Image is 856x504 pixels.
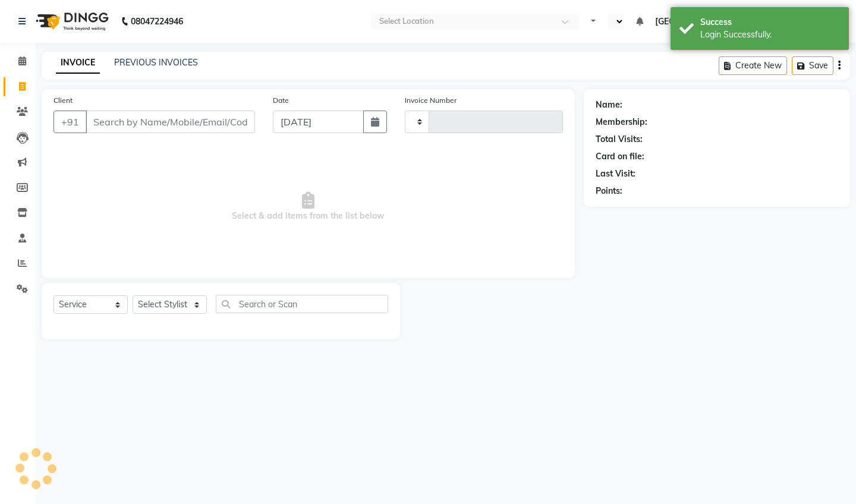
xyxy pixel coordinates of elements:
span: Select & add items from the list below [53,147,563,266]
button: +91 [53,111,87,133]
input: Search or Scan [216,295,388,313]
div: Select Location [379,15,434,27]
button: Save [792,56,833,75]
a: PREVIOUS INVOICES [114,57,198,68]
div: Login Successfully. [700,29,840,41]
img: logo [30,5,112,38]
span: [GEOGRAPHIC_DATA],[GEOGRAPHIC_DATA] [655,15,833,28]
a: INVOICE [56,52,100,74]
label: Invoice Number [405,95,457,106]
div: Membership: [596,116,647,128]
div: Points: [596,185,622,197]
label: Client [53,95,73,106]
label: Date [273,95,289,106]
button: Create New [719,56,787,75]
div: Total Visits: [596,133,643,146]
div: Name: [596,99,622,111]
div: Success [700,16,840,29]
div: Card on file: [596,150,644,163]
div: Last Visit: [596,168,635,180]
input: Search by Name/Mobile/Email/Code [86,111,255,133]
b: 08047224946 [131,5,183,38]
